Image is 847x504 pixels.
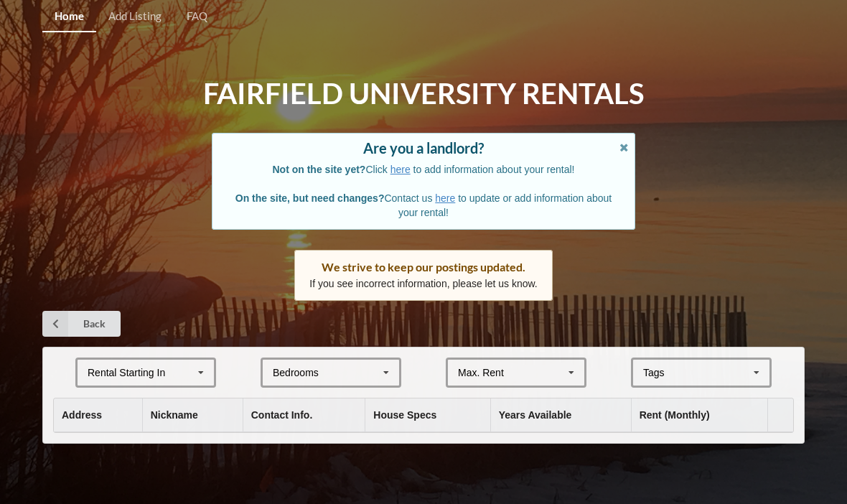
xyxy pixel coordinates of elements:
a: FAQ [174,1,220,32]
a: here [390,164,411,175]
div: Tags [640,365,685,381]
span: Contact us to update or add information about your rental! [235,192,612,218]
a: Add Listing [96,1,174,32]
a: Back [42,311,121,337]
p: If you see incorrect information, please let us know. [309,276,538,291]
th: House Specs [365,398,490,432]
div: We strive to keep our postings updated. [309,260,538,274]
a: here [435,192,455,204]
th: Address [54,398,142,432]
div: Max. Rent [458,368,504,378]
b: On the site, but need changes? [235,192,385,204]
a: Home [42,1,96,32]
div: Rental Starting In [88,368,165,378]
div: Are you a landlord? [227,141,620,155]
h1: Fairfield University Rentals [203,75,644,112]
th: Years Available [490,398,631,432]
th: Nickname [142,398,243,432]
th: Contact Info. [243,398,365,432]
span: Click to add information about your rental! [273,164,575,175]
b: Not on the site yet? [273,164,366,175]
th: Rent (Monthly) [631,398,767,432]
div: Bedrooms [273,368,319,378]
